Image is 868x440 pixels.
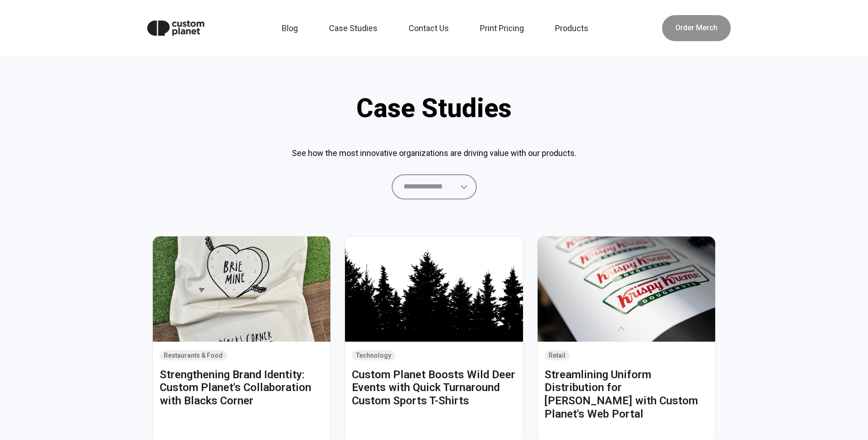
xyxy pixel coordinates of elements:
[160,368,324,408] h2: Strengthening Brand Identity: Custom Planet's Collaboration with Blacks Corner
[323,18,388,38] a: Case Studies
[274,93,594,124] h1: Case Studies
[545,368,709,421] h2: Streamlining Uniform Distribution for [PERSON_NAME] with Custom Planet's Web Portal
[276,18,309,38] a: Blog
[822,396,868,440] iframe: Chat Widget
[225,18,651,38] nav: Main navigation
[352,368,516,408] h2: Custom Planet Boosts Wild Deer Events with Quick Turnaround Custom Sports T-Shirts
[662,15,731,41] a: Order Merch
[550,18,599,38] a: Products
[138,11,214,45] img: Custom Planet logo in black
[352,350,395,360] span: Technology
[403,18,460,38] a: Contact Us
[474,18,535,38] a: Print Pricing
[545,350,570,360] span: Retail
[392,174,477,199] select: Select industry
[259,147,610,160] p: See how the most innovative organizations are driving value with our products.
[160,350,227,360] span: Restaurants & Food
